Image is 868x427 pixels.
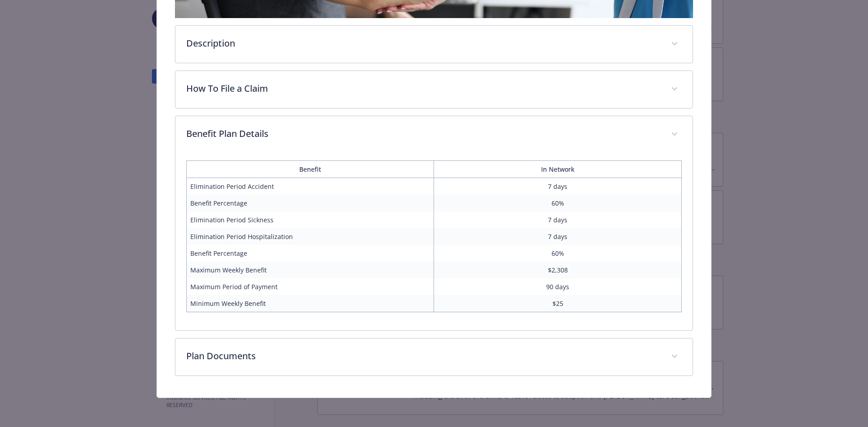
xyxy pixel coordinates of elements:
td: Maximum Period of Payment [186,278,434,295]
td: 7 days [434,211,682,228]
td: Minimum Weekly Benefit [186,295,434,312]
td: Elimination Period Hospitalization [186,228,434,245]
div: Plan Documents [175,338,693,375]
td: Elimination Period Accident [186,178,434,195]
div: Description [175,26,693,63]
td: 7 days [434,178,682,195]
div: Benefit Plan Details [175,116,693,153]
th: In Network [434,160,682,178]
p: Description [186,37,660,50]
td: Maximum Weekly Benefit [186,262,434,278]
td: 7 days [434,228,682,245]
td: $2,308 [434,262,682,278]
td: Benefit Percentage [186,245,434,262]
p: Plan Documents [186,349,660,363]
td: Benefit Percentage [186,195,434,211]
td: 90 days [434,278,682,295]
div: How To File a Claim [175,71,693,108]
td: 60% [434,245,682,262]
td: 60% [434,195,682,211]
th: Benefit [186,160,434,178]
td: $25 [434,295,682,312]
p: How To File a Claim [186,82,660,95]
p: Benefit Plan Details [186,127,660,141]
div: Benefit Plan Details [175,153,693,330]
td: Elimination Period Sickness [186,211,434,228]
